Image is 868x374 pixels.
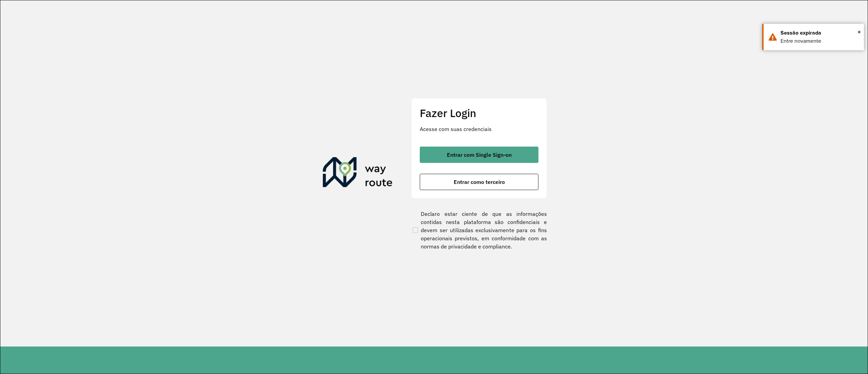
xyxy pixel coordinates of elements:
[857,27,861,37] span: ×
[454,179,505,185] span: Entrar como terceiro
[781,29,859,37] div: Sessão expirada
[420,174,538,190] button: button
[420,147,538,163] button: button
[411,210,547,250] label: Declaro estar ciente de que as informações contidas nesta plataforma são confidenciais e devem se...
[323,157,393,190] img: Roteirizador AmbevTech
[781,37,859,45] div: Entre novamente
[420,107,538,119] h2: Fazer Login
[857,27,861,37] button: Close
[447,152,512,157] span: Entrar com Single Sign-on
[420,125,538,133] p: Acesse com suas credenciais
